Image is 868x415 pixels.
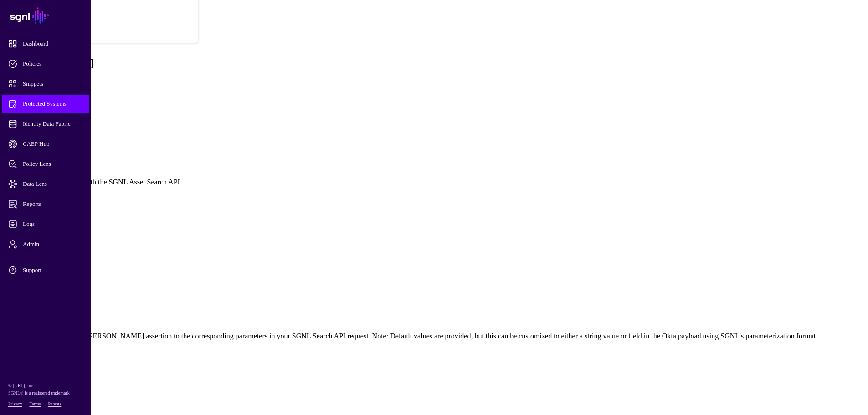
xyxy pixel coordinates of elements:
[2,155,89,173] a: Policy Lens
[8,119,98,128] span: Identity Data Fabric
[4,313,864,323] h3: Request
[2,235,89,253] a: Admin
[8,99,98,108] span: Protected Systems
[8,382,83,389] p: © [URL], Inc
[8,389,83,397] p: SGNL® is a registered trademark
[2,135,89,153] a: CAEP Hub
[8,179,98,189] span: Data Lens
[48,401,61,406] a: Patents
[4,332,864,340] p: Map the fields in your Okta [PERSON_NAME] assertion to the corresponding parameters in your SGNL ...
[8,266,98,275] span: Support
[8,139,98,149] span: CAEP Hub
[2,35,89,53] a: Dashboard
[2,75,89,93] a: Snippets
[19,29,198,36] div: Log out
[4,233,864,243] h3: RowFilters
[2,215,89,233] a: Logs
[8,59,98,68] span: Policies
[8,79,98,88] span: Snippets
[4,160,864,170] h3: Search Transforms
[8,159,98,169] span: Policy Lens
[2,95,89,113] a: Protected Systems
[2,195,89,213] a: Reports
[8,401,22,406] a: Privacy
[2,175,89,193] a: Data Lens
[30,401,41,406] a: Terms
[5,5,86,26] a: SGNL
[8,200,98,209] span: Reports
[8,220,98,229] span: Logs
[8,240,98,249] span: Admin
[2,55,89,73] a: Policies
[4,57,864,69] h2: [PERSON_NAME]
[2,115,89,133] a: Identity Data Fabric
[4,178,864,186] p: Configure your transforms with the SGNL Asset Search API
[8,39,98,48] span: Dashboard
